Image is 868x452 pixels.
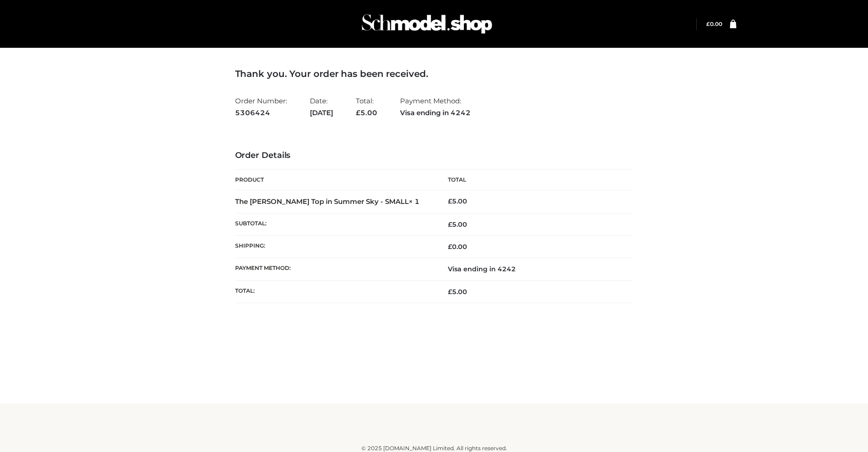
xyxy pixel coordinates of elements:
[356,108,377,117] span: 5.00
[400,107,471,119] strong: Visa ending in 4242
[448,243,467,251] bdi: 0.00
[235,236,434,258] th: Shipping:
[235,258,434,280] th: Payment method:
[448,220,467,229] span: 5.00
[359,6,495,42] img: Schmodel Admin 964
[448,288,467,296] span: 5.00
[310,93,333,121] li: Date:
[409,197,420,206] strong: × 1
[235,68,633,79] h3: Thank you. Your order has been received.
[448,220,452,229] span: £
[448,288,452,296] span: £
[448,243,452,251] span: £
[310,107,333,119] strong: [DATE]
[434,258,633,280] td: Visa ending in 4242
[706,20,722,27] a: £0.00
[448,197,467,205] bdi: 5.00
[434,170,633,190] th: Total
[706,20,722,27] bdi: 0.00
[706,20,710,27] span: £
[235,213,434,235] th: Subtotal:
[235,107,287,119] strong: 5306424
[400,93,471,121] li: Payment Method:
[235,151,633,161] h3: Order Details
[235,170,434,190] th: Product
[448,197,452,205] span: £
[235,280,434,303] th: Total:
[356,93,377,121] li: Total:
[235,197,420,206] strong: The [PERSON_NAME] Top in Summer Sky - SMALL
[356,108,360,117] span: £
[235,93,287,121] li: Order Number:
